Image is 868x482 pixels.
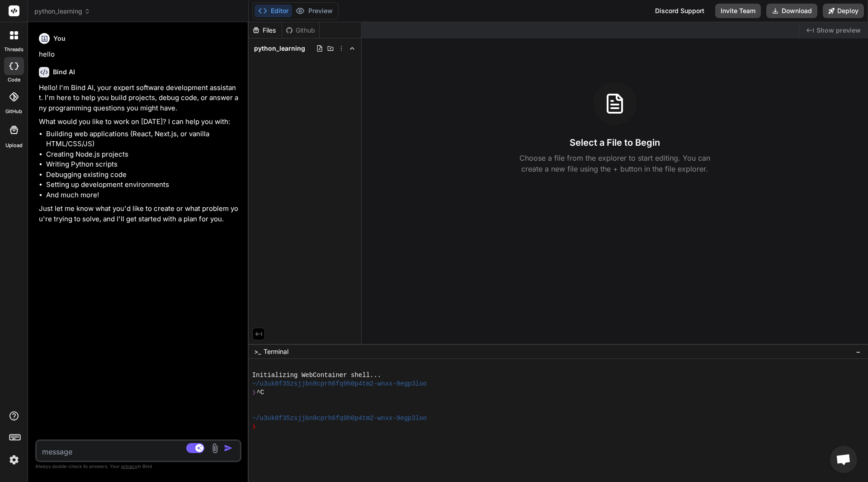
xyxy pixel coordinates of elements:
li: Writing Python scripts [46,159,240,170]
button: − [854,344,863,359]
button: Editor [255,5,292,17]
h6: You [53,34,66,43]
span: ~/u3uk0f35zsjjbn9cprh6fq9h0p4tm2-wnxx-9egp3loo [252,414,427,423]
button: Invite Team [715,4,761,18]
span: ❯ [252,423,257,431]
li: Setting up development environments [46,180,240,190]
p: hello [39,49,240,60]
span: ~/u3uk0f35zsjjbn9cprh6fq9h0p4tm2-wnxx-9egp3loo [252,380,427,388]
img: settings [6,452,22,468]
p: Choose a file from the explorer to start editing. You can create a new file using the + button in... [514,153,716,174]
h3: Select a File to Begin [570,136,660,149]
span: python_learning [254,44,305,53]
img: attachment [210,443,220,453]
span: Terminal [264,347,288,356]
span: Initializing WebContainer shell... [252,371,382,380]
li: Building web applications (React, Next.js, or vanilla HTML/CSS/JS) [46,129,240,149]
h6: Bind AI [53,67,75,76]
span: − [856,347,861,356]
li: And much more! [46,190,240,200]
p: Just let me know what you'd like to create or what problem you're trying to solve, and I'll get s... [39,204,240,224]
span: python_learning [34,7,90,16]
span: privacy [121,463,137,469]
label: code [8,76,20,84]
p: Hello! I'm Bind AI, your expert software development assistant. I'm here to help you build projec... [39,83,240,114]
div: Github [282,26,319,35]
img: icon [224,444,233,453]
li: Creating Node.js projects [46,149,240,160]
div: Discord Support [650,4,710,18]
div: Files [249,26,282,35]
label: GitHub [5,108,22,115]
button: Deploy [823,4,864,18]
p: What would you like to work on [DATE]? I can help you with: [39,117,240,127]
button: Download [766,4,817,18]
li: Debugging existing code [46,170,240,180]
span: ^C [256,388,264,397]
label: threads [4,46,24,53]
span: Show preview [816,26,861,35]
span: >_ [254,347,261,356]
button: Preview [292,5,336,17]
p: Always double-check its answers. Your in Bind [35,462,241,471]
div: Open chat [830,446,857,473]
span: ❯ [252,388,257,397]
label: Upload [5,142,23,149]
